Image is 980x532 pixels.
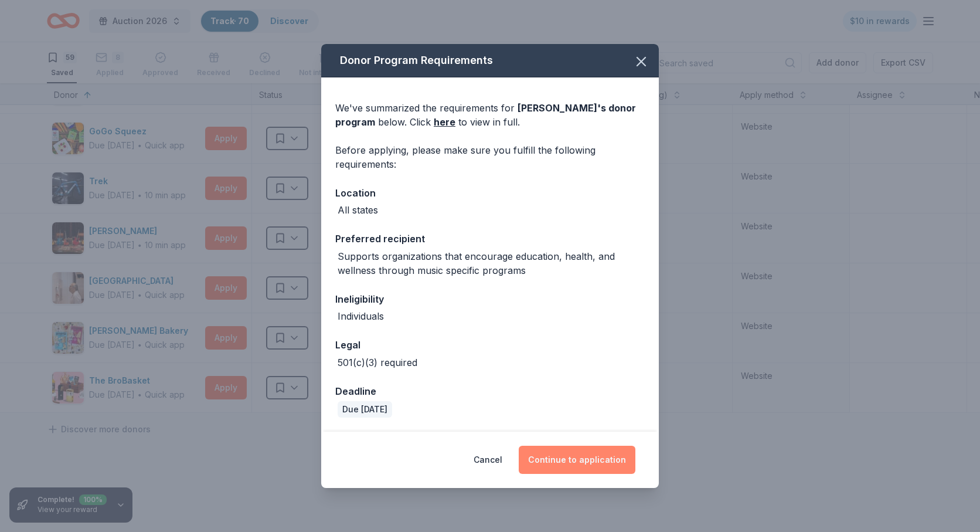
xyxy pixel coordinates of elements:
[434,115,455,129] a: here
[335,101,645,129] div: We've summarized the requirements for below. Click to view in full.
[335,185,645,201] div: Location
[335,292,645,307] div: Ineligibility
[474,446,502,474] button: Cancel
[338,355,417,370] div: 501(c)(3) required
[338,249,645,277] div: Supports organizations that encourage education, health, and wellness through music specific prog...
[338,401,392,418] div: Due [DATE]
[335,231,645,246] div: Preferred recipient
[335,143,645,171] div: Before applying, please make sure you fulfill the following requirements:
[335,337,645,353] div: Legal
[335,384,645,399] div: Deadline
[519,446,635,474] button: Continue to application
[338,309,384,323] div: Individuals
[321,44,659,77] div: Donor Program Requirements
[338,203,378,217] div: All states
